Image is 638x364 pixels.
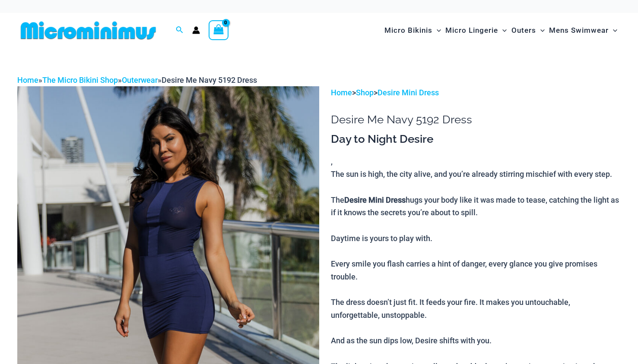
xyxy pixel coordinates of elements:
[382,17,443,44] a: Micro BikinisMenu ToggleMenu Toggle
[331,86,621,99] p: > >
[42,75,118,85] a: The Micro Bikini Shop
[331,132,621,147] h3: Day to Night Desire
[176,25,184,36] a: Search icon link
[344,195,406,204] b: Desire Mini Dress
[547,17,619,44] a: Mens SwimwearMenu ToggleMenu Toggle
[192,26,200,34] a: Account icon link
[549,19,609,41] span: Mens Swimwear
[509,17,547,44] a: OutersMenu ToggleMenu Toggle
[17,21,159,40] img: MM SHOP LOGO FLAT
[17,75,257,85] span: » » »
[378,88,439,97] a: Desire Mini Dress
[17,75,38,85] a: Home
[511,19,536,41] span: Outers
[609,19,617,41] span: Menu Toggle
[331,113,621,126] h1: Desire Me Navy 5192 Dress
[432,19,441,41] span: Menu Toggle
[209,20,229,40] a: View Shopping Cart, empty
[536,19,545,41] span: Menu Toggle
[443,17,509,44] a: Micro LingerieMenu ToggleMenu Toggle
[162,75,257,85] span: Desire Me Navy 5192 Dress
[122,75,158,85] a: Outerwear
[331,88,352,97] a: Home
[498,19,507,41] span: Menu Toggle
[384,19,432,41] span: Micro Bikinis
[356,88,374,97] a: Shop
[445,19,498,41] span: Micro Lingerie
[381,16,621,45] nav: Site Navigation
